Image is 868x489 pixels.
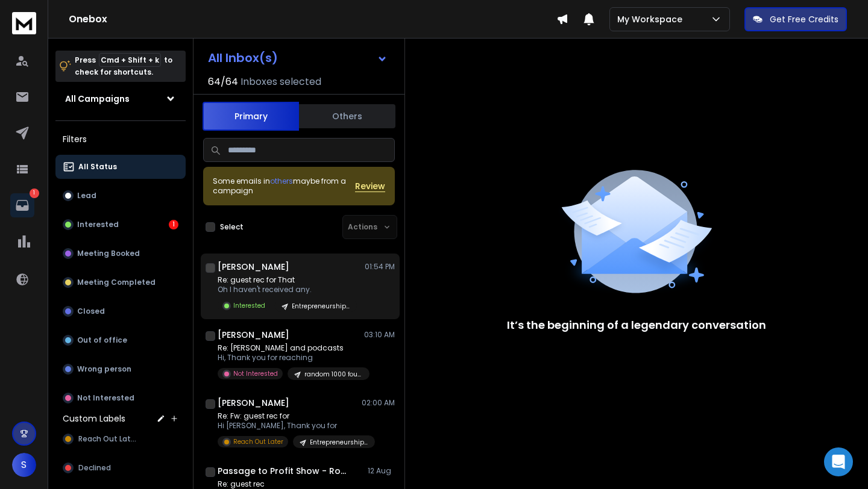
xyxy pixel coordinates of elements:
p: 01:54 PM [365,262,395,272]
span: others [270,176,293,186]
button: Out of office [55,328,186,352]
p: Hi [PERSON_NAME], Thank you for [218,421,362,431]
p: It’s the beginning of a legendary conversation [507,317,766,334]
p: Interested [77,220,119,229]
span: Declined [78,463,111,473]
p: Re: guest rec for That [218,275,357,285]
button: Not Interested [55,386,186,410]
h1: [PERSON_NAME] [218,329,289,341]
button: All Inbox(s) [198,46,397,70]
button: All Status [55,155,186,179]
p: All Status [78,162,117,172]
p: Re: Fw: guest rec for [218,411,362,421]
button: Wrong person [55,357,186,381]
label: Select [220,222,244,232]
button: All Campaigns [55,87,186,111]
p: Oh I haven't received any. [218,285,357,294]
p: Re: [PERSON_NAME] and podcasts [218,343,362,353]
h1: All Inbox(s) [208,52,278,64]
p: Re: guest rec [218,479,357,489]
button: Meeting Completed [55,270,186,294]
p: Closed [77,307,105,316]
p: 12 Aug [368,466,395,476]
p: Press to check for shortcuts. [75,54,172,78]
h3: Custom Labels [63,413,125,425]
p: 1 [30,188,39,198]
div: 1 [169,220,178,229]
h1: All Campaigns [65,93,130,105]
button: Meeting Booked [55,241,186,266]
button: Review [355,180,385,192]
h3: Inboxes selected [241,75,321,89]
p: Not Interested [233,369,278,378]
div: Open Intercom Messenger [824,447,853,476]
p: My Workspace [617,13,687,25]
p: Wrong person [77,364,131,374]
p: Lead [77,191,96,201]
p: Meeting Completed [77,278,156,287]
p: 02:00 AM [362,398,395,408]
button: S [12,453,36,477]
img: logo [12,12,36,34]
span: Reach Out Later [78,434,137,444]
button: Declined [55,456,186,480]
button: Reach Out Later [55,427,186,451]
button: Closed [55,299,186,323]
p: Not Interested [77,393,134,403]
p: Entrepreneurship Batch #19 [310,438,368,447]
h3: Filters [55,131,186,148]
button: Lead [55,184,186,208]
p: Interested [233,301,265,310]
p: Reach Out Later [233,437,283,446]
p: Meeting Booked [77,249,140,258]
button: Others [299,103,395,129]
button: Interested1 [55,213,186,237]
button: Get Free Credits [744,7,847,31]
p: Get Free Credits [770,13,838,25]
p: 03:10 AM [364,330,395,340]
span: Cmd + Shift + k [99,53,161,67]
div: Some emails in maybe from a campaign [213,176,355,196]
span: 64 / 64 [208,75,238,89]
h1: [PERSON_NAME] [218,261,289,273]
h1: Onebox [69,12,556,26]
p: random 1000 founders [304,370,362,379]
button: Primary [203,102,299,131]
h1: Passage to Profit Show - Road to Entrepreneurship [218,465,350,477]
p: Hi, Thank you for reaching [218,353,362,363]
p: Entrepreneurship Batch #18 [292,302,350,311]
h1: [PERSON_NAME] [218,397,289,409]
p: Out of office [77,335,127,345]
a: 1 [10,193,34,217]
